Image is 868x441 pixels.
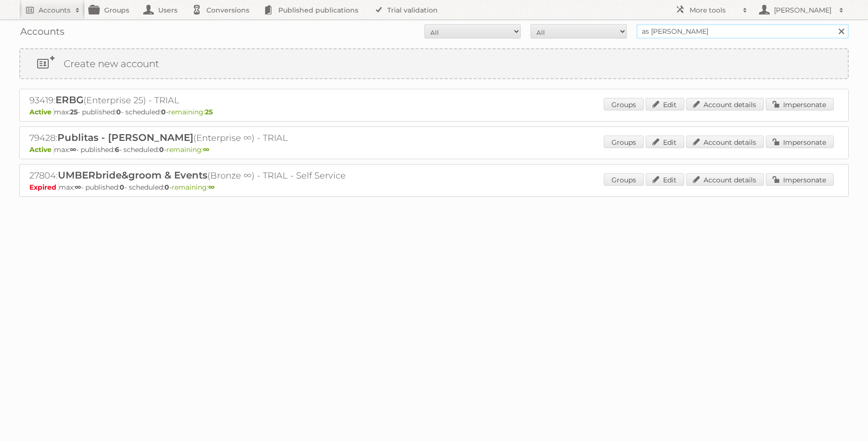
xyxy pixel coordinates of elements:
span: remaining: [166,145,209,154]
span: ERBG [55,94,83,106]
strong: 0 [164,183,169,192]
a: Groups [604,98,644,110]
p: max: - published: - scheduled: - [29,108,839,116]
span: Active [29,145,54,154]
a: Account details [686,136,764,148]
span: remaining: [168,108,213,116]
span: Publitas - [PERSON_NAME] [57,132,193,143]
a: Impersonate [766,136,834,148]
strong: 0 [120,183,124,192]
strong: 6 [115,145,119,154]
a: Groups [604,173,644,186]
h2: 93419: (Enterprise 25) - TRIAL [29,94,367,107]
strong: ∞ [208,183,215,192]
span: Expired [29,183,59,192]
strong: 25 [205,108,213,116]
strong: 0 [159,145,164,154]
a: Edit [646,173,684,186]
a: Impersonate [766,98,834,110]
strong: ∞ [203,145,209,154]
a: Account details [686,98,764,110]
p: max: - published: - scheduled: - [29,145,839,154]
strong: ∞ [70,145,76,154]
strong: 0 [161,108,166,116]
h2: Accounts [39,5,70,15]
h2: 27804: (Bronze ∞) - TRIAL - Self Service [29,169,367,182]
p: max: - published: - scheduled: - [29,183,839,192]
span: remaining: [172,183,215,192]
a: Edit [646,136,684,148]
h2: 79428: (Enterprise ∞) - TRIAL [29,132,367,144]
a: Edit [646,98,684,110]
span: UMBERbride&groom & Events [58,169,207,181]
strong: 25 [70,108,78,116]
h2: [PERSON_NAME] [772,5,834,15]
a: Groups [604,136,644,148]
a: Account details [686,173,764,186]
strong: 0 [116,108,121,116]
a: Impersonate [766,173,834,186]
strong: ∞ [75,183,81,192]
h2: More tools [690,5,738,15]
span: Active [29,108,54,116]
a: Create new account [20,49,848,78]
